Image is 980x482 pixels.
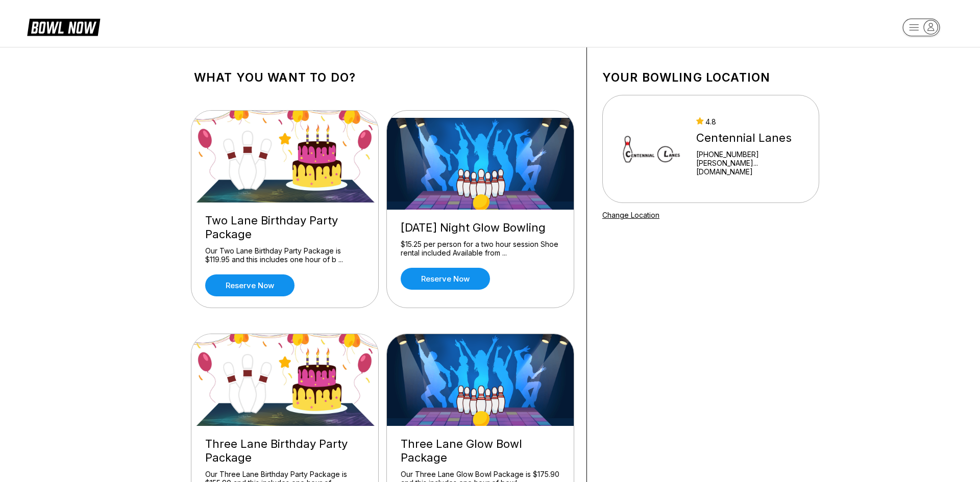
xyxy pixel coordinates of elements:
[205,246,364,264] div: Our Two Lane Birthday Party Package is $119.95 and this includes one hour of b ...
[205,437,364,465] div: Three Lane Birthday Party Package
[401,437,560,465] div: Three Lane Glow Bowl Package
[387,118,575,210] img: Friday Night Glow Bowling
[602,211,659,219] a: Change Location
[696,159,805,176] a: [PERSON_NAME]...[DOMAIN_NAME]
[401,221,560,235] div: [DATE] Night Glow Bowling
[194,70,571,85] h1: What you want to do?
[696,150,805,159] div: [PHONE_NUMBER]
[401,268,490,290] a: Reserve now
[602,70,819,85] h1: Your bowling location
[205,274,295,296] a: Reserve now
[191,111,379,202] img: Two Lane Birthday Party Package
[696,117,805,126] div: 4.8
[205,214,364,241] div: Two Lane Birthday Party Package
[191,334,379,426] img: Three Lane Birthday Party Package
[387,334,575,426] img: Three Lane Glow Bowl Package
[401,240,560,258] div: $15.25 per person for a two hour session Shoe rental included Available from ...
[616,111,687,187] img: Centennial Lanes
[696,131,805,145] div: Centennial Lanes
